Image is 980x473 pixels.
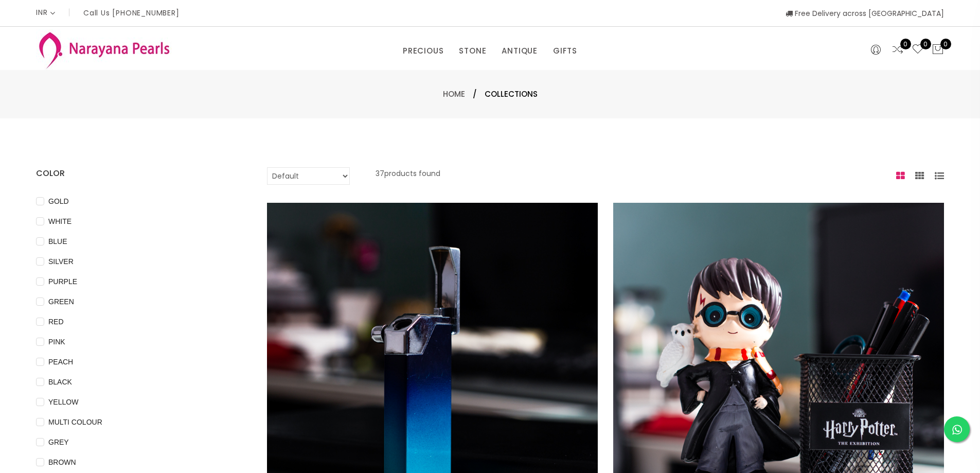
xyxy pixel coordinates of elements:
[44,416,106,428] span: MULTI COLOUR
[912,43,924,57] a: 0
[932,43,944,57] button: 0
[473,88,477,100] span: /
[44,336,69,347] span: PINK
[44,216,76,227] span: WHITE
[44,396,82,408] span: YELLOW
[502,43,538,59] a: ANTIQUE
[376,167,440,185] p: 37 products found
[485,88,538,100] span: Collections
[44,256,78,267] span: SILVER
[459,43,486,59] a: STONE
[920,39,931,49] span: 0
[892,43,904,57] a: 0
[940,39,951,49] span: 0
[44,296,78,307] span: GREEN
[786,8,944,19] span: Free Delivery across [GEOGRAPHIC_DATA]
[900,39,911,49] span: 0
[44,276,81,287] span: PURPLE
[44,457,80,468] span: BROWN
[443,89,465,99] a: Home
[553,43,577,59] a: GIFTS
[44,436,73,448] span: GREY
[44,236,72,247] span: BLUE
[83,9,180,16] p: Call Us [PHONE_NUMBER]
[36,167,236,180] h4: COLOR
[403,43,443,59] a: PRECIOUS
[44,196,73,207] span: GOLD
[44,356,77,367] span: PEACH
[44,316,68,327] span: RED
[44,376,76,388] span: BLACK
